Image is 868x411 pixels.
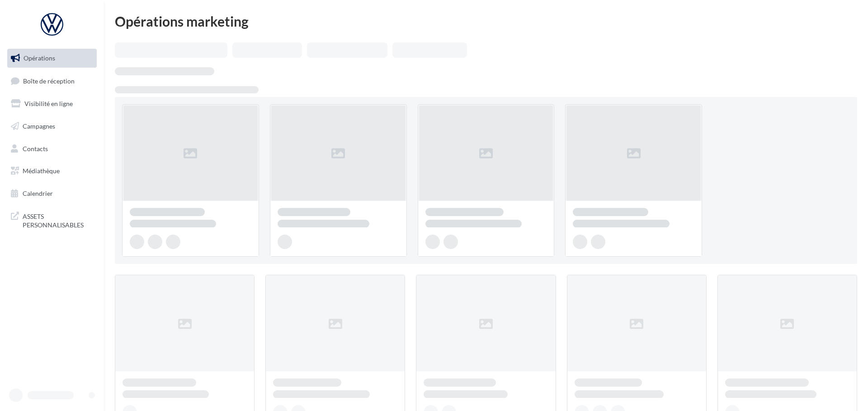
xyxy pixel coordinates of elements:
span: Médiathèque [23,167,60,175]
a: Campagnes [5,117,99,136]
span: Contacts [23,144,48,152]
span: Opérations [24,54,55,62]
span: Calendrier [23,189,53,197]
a: Opérations [5,49,99,68]
a: Visibilité en ligne [5,94,99,113]
a: Calendrier [5,184,99,203]
span: Campagnes [23,122,55,130]
span: Visibilité en ligne [24,100,73,107]
div: Opérations marketing [115,14,857,28]
a: Contacts [5,139,99,158]
span: Boîte de réception [23,77,75,84]
a: Médiathèque [5,162,99,180]
a: ASSETS PERSONNALISABLES [5,207,99,233]
span: ASSETS PERSONNALISABLES [23,210,93,230]
a: Boîte de réception [5,71,99,91]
